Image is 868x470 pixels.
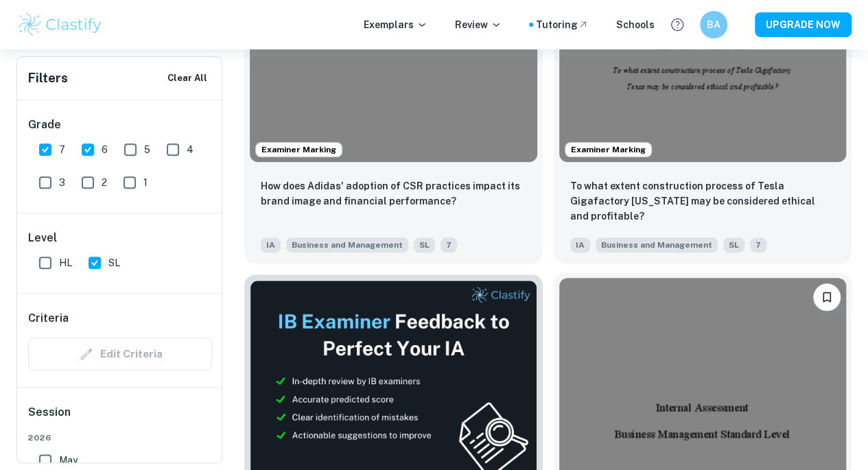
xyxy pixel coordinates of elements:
[570,178,836,224] p: To what extent construction process of Tesla Gigafactory Texas may be considered ethical and prof...
[164,68,211,89] button: Clear All
[261,237,281,252] span: IA
[28,404,212,432] h6: Session
[441,237,457,252] span: 7
[755,12,852,37] button: UPGRADE NOW
[102,142,108,157] span: 6
[364,17,427,32] p: Exemplars
[144,142,150,157] span: 5
[570,237,590,252] span: IA
[59,175,65,190] span: 3
[596,237,718,252] span: Business and Management
[666,13,689,36] button: Help and Feedback
[723,237,744,252] span: SL
[414,237,435,252] span: SL
[28,432,212,444] span: 2026
[143,175,148,190] span: 1
[750,237,766,252] span: 7
[455,17,502,32] p: Review
[565,143,651,156] span: Examiner Marking
[28,310,69,327] h6: Criteria
[28,338,212,371] div: Criteria filters are unavailable when searching by topic
[256,143,342,156] span: Examiner Marking
[187,142,193,157] span: 4
[700,11,727,38] button: BA
[59,453,78,468] span: May
[28,230,212,246] h6: Level
[16,11,104,38] img: Clastify logo
[813,283,841,311] button: Bookmark
[108,255,120,270] span: SL
[616,17,655,32] a: Schools
[102,175,107,190] span: 2
[28,117,212,133] h6: Grade
[706,17,722,32] h6: BA
[59,142,65,157] span: 7
[286,237,408,252] span: Business and Management
[28,69,68,88] h6: Filters
[59,255,72,270] span: HL
[261,178,526,209] p: How does Adidas' adoption of CSR practices impact its brand image and financial performance?
[536,17,589,32] a: Tutoring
